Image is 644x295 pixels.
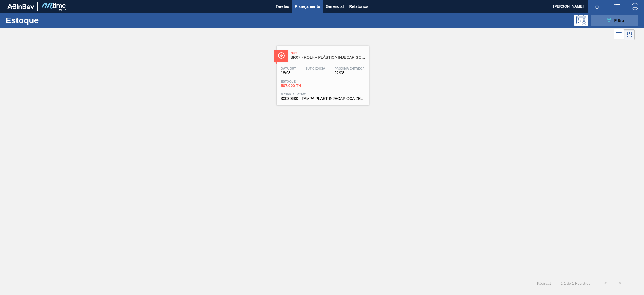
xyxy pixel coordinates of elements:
span: Gerencial [326,3,344,10]
span: 18/08 [281,71,296,75]
span: Filtro [614,18,624,23]
span: 507,000 TH [281,84,320,88]
span: Próxima Entrega [335,67,365,70]
span: Data out [281,67,296,70]
a: ÍconeOutBR07 - ROLHA PLÁSTICA INJECAP GCA ZERO SHORTData out18/08Suficiência-Próxima Entrega22/08... [273,41,372,105]
span: - [306,71,325,75]
span: Estoque [281,80,320,83]
button: > [613,276,627,290]
img: Logout [632,3,638,10]
img: Ícone [278,52,285,59]
span: Relatórios [349,3,368,10]
span: 22/08 [335,71,365,75]
img: userActions [614,3,621,10]
span: BR07 - ROLHA PLÁSTICA INJECAP GCA ZERO SHORT [291,55,366,60]
button: < [599,276,613,290]
h1: Estoque [6,17,91,24]
span: Suficiência [306,67,325,70]
span: 1 - 1 de 1 Registros [560,281,590,285]
span: Planejamento [295,3,320,10]
button: Notificações [588,3,606,10]
span: Tarefas [276,3,289,10]
div: Visão em Lista [614,29,624,40]
div: Visão em Cards [624,29,635,40]
span: Página : 1 [537,281,551,285]
div: Pogramando: nenhum usuário selecionado [574,15,588,26]
span: Out [291,51,366,55]
button: Filtro [591,15,638,26]
span: Material ativo [281,93,365,96]
img: TNhmsLtSVTkK8tSr43FrP2fwEKptu5GPRR3wAAAABJRU5ErkJggg== [7,4,34,9]
span: 30030680 - TAMPA PLAST INJECAP GCA ZERO NIV24 [281,97,365,101]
